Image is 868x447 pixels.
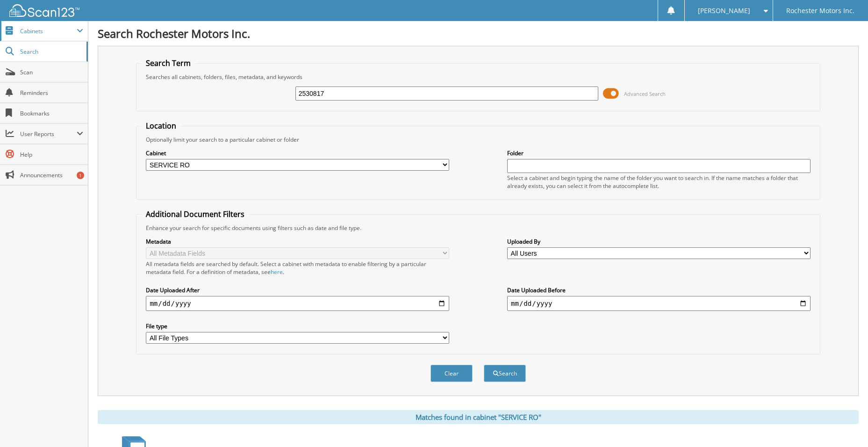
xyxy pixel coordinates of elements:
div: Searches all cabinets, folders, files, metadata, and keywords [141,73,815,81]
legend: Location [141,121,181,131]
span: Advanced Search [624,90,666,97]
span: Bookmarks [20,109,83,117]
span: User Reports [20,130,77,138]
span: Help [20,151,83,159]
button: Clear [430,365,473,382]
span: Cabinets [20,27,77,35]
label: File type [146,322,449,330]
div: Select a cabinet and begin typing the name of the folder you want to search in. If the name match... [507,174,811,190]
span: Announcements [20,171,83,179]
span: Search [20,48,82,56]
legend: Additional Document Filters [141,209,249,219]
a: here [271,268,283,276]
span: Scan [20,68,83,76]
div: All metadata fields are searched by default. Select a cabinet with metadata to enable filtering b... [146,260,449,276]
span: [PERSON_NAME] [698,8,750,14]
span: Reminders [20,89,83,97]
span: Rochester Motors Inc. [786,8,854,14]
input: end [507,296,811,311]
div: 1 [77,172,84,179]
legend: Search Term [141,58,195,68]
label: Date Uploaded After [146,286,449,294]
div: Enhance your search for specific documents using filters such as date and file type. [141,224,815,232]
label: Date Uploaded Before [507,286,811,294]
input: start [146,296,449,311]
h1: Search Rochester Motors Inc. [98,26,859,41]
div: Matches found in cabinet "SERVICE RO" [98,410,859,424]
label: Uploaded By [507,238,811,245]
label: Cabinet [146,149,449,157]
label: Metadata [146,238,449,245]
label: Folder [507,149,811,157]
div: Optionally limit your search to a particular cabinet or folder [141,136,815,144]
img: scan123-logo-white.svg [9,4,79,17]
button: Search [484,365,526,382]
